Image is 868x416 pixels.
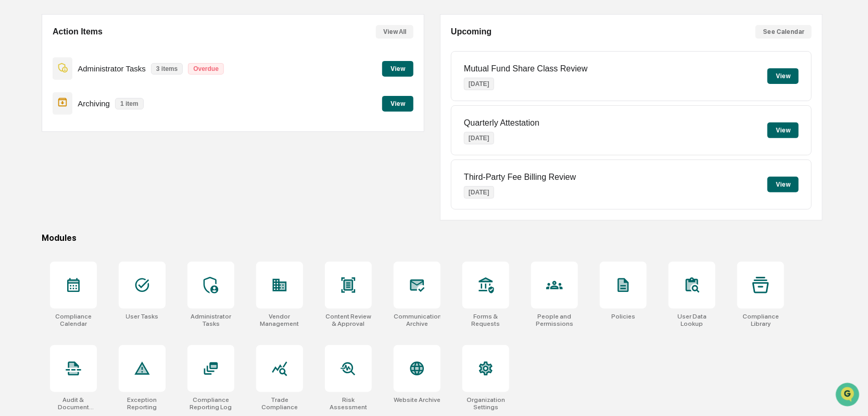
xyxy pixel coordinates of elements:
[126,313,159,320] div: User Tasks
[464,78,494,90] p: [DATE]
[104,177,126,185] span: Pylon
[737,313,784,327] div: Compliance Library
[256,313,303,327] div: Vendor Management
[53,27,103,36] h2: Action Items
[6,127,71,146] a: 🖐️Preclearance
[151,63,183,75] p: 3 items
[35,90,132,99] div: We're available if you need us!
[382,61,413,77] button: View
[464,186,494,199] p: [DATE]
[382,63,413,73] a: View
[611,313,635,320] div: Policies
[451,27,492,36] h2: Upcoming
[462,313,509,327] div: Forms & Requests
[78,64,146,73] p: Administrator Tasks
[464,173,576,182] p: Third-Party Fee Billing Review
[71,127,133,146] a: 🗄️Attestations
[768,123,799,138] button: View
[325,313,372,327] div: Content Review & Approval
[177,83,190,95] button: Start new chat
[531,313,578,327] div: People and Permissions
[382,96,413,112] button: View
[76,132,84,141] div: 🗄️
[325,396,372,411] div: Risk Assessment
[756,25,812,39] button: See Calendar
[10,152,19,161] div: 🔎
[86,131,129,142] span: Attestations
[187,396,234,411] div: Compliance Reporting Log
[78,99,110,108] p: Archiving
[394,313,441,327] div: Communications Archive
[768,177,799,192] button: View
[35,80,171,90] div: Start new chat
[256,396,303,411] div: Trade Compliance
[42,233,823,243] div: Modules
[376,25,413,39] button: View All
[50,313,97,327] div: Compliance Calendar
[21,131,67,142] span: Preclearance
[462,396,509,411] div: Organization Settings
[119,396,166,411] div: Exception Reporting
[10,22,190,39] p: How can we help?
[50,396,97,411] div: Audit & Document Logs
[835,382,863,410] iframe: Open customer support
[464,118,539,128] p: Quarterly Attestation
[6,147,70,166] a: 🔎Data Lookup
[10,132,19,141] div: 🖐️
[73,176,126,185] a: Powered byPylon
[115,98,144,109] p: 1 item
[188,63,224,75] p: Overdue
[21,151,66,162] span: Data Lookup
[187,313,234,327] div: Administrator Tasks
[464,132,494,144] p: [DATE]
[669,313,715,327] div: User Data Lookup
[464,64,587,74] p: Mutual Fund Share Class Review
[768,68,799,84] button: View
[10,80,29,99] img: 1746055101610-c473b297-6a78-478c-a979-82029cc54cd1
[394,396,441,403] div: Website Archive
[382,98,413,108] a: View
